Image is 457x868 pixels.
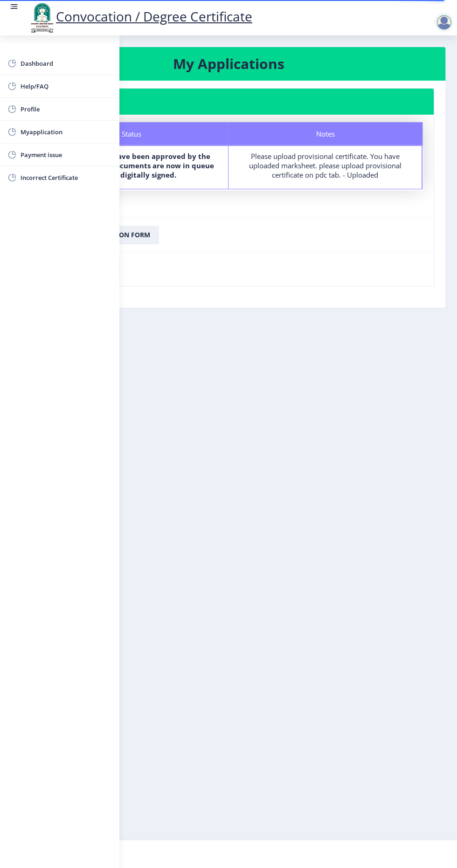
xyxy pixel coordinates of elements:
[28,2,56,34] img: logo
[21,58,112,69] span: Dashboard
[21,103,112,115] span: Profile
[21,149,112,160] span: Payment issue
[23,55,434,73] h3: My Applications
[35,122,228,145] div: Status
[237,152,413,179] div: Please upload provisional certificate. You have uploaded marksheet. please upload provisional cer...
[21,81,112,92] span: Help/FAQ
[228,122,422,145] div: Notes
[28,7,252,25] a: Convocation / Degree Certificate
[21,126,112,138] span: Myapplication
[23,89,434,115] nb-card-header: Application 2286
[49,152,214,179] b: Your documents have been approved by the department. The documents are now in queue for being dig...
[21,172,112,183] span: Incorrect Certificate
